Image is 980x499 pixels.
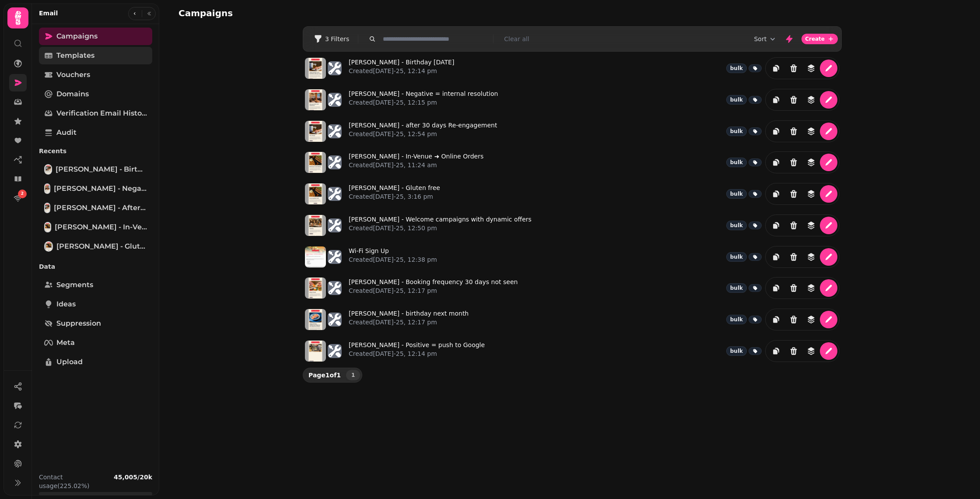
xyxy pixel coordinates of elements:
a: Vouchers [39,66,152,84]
a: [PERSON_NAME] - Welcome campaigns with dynamic offersCreated[DATE]-25, 12:50 pm [349,215,532,236]
button: Delete [785,342,802,360]
p: Created [DATE]-25, 3:16 pm [349,192,440,201]
img: aHR0cHM6Ly9zdGFtcGVkZS1zZXJ2aWNlLXByb2QtdGVtcGxhdGUtcHJldmlld3MuczMuZXUtd2VzdC0xLmFtYXpvbmF3cy5jb... [305,152,326,173]
button: Delete [785,123,802,140]
h2: Email [39,9,58,18]
img: aHR0cHM6Ly9zdGFtcGVkZS1zZXJ2aWNlLXByb2QtdGVtcGxhdGUtcHJldmlld3MuczMuZXUtd2VzdC0xLmFtYXpvbmF3cy5jb... [305,121,326,142]
div: bulk [726,158,747,167]
button: edit [820,91,837,109]
img: aHR0cHM6Ly9zdGFtcGVkZS1zZXJ2aWNlLXByb2QtdGVtcGxhdGUtcHJldmlld3MuczMuZXUtd2VzdC0xLmFtYXpvbmF3cy5jb... [305,215,326,236]
a: [PERSON_NAME] - Gluten freeCreated[DATE]-25, 3:16 pm [349,183,440,204]
a: Templates [39,47,152,64]
button: Clear all [504,35,529,43]
span: Verification email history [56,108,147,119]
img: aHR0cHM6Ly9zdGFtcGVkZS1zZXJ2aWNlLXByb2QtdGVtcGxhdGUtcHJldmlld3MuczMuZXUtd2VzdC0xLmFtYXpvbmF3cy5jb... [305,341,326,362]
span: [PERSON_NAME] - Gluten free [56,241,147,252]
nav: Pagination [346,370,360,380]
button: duplicate [767,185,785,203]
button: duplicate [767,154,785,171]
span: Suppression [56,318,101,329]
div: bulk [726,346,747,356]
img: aHR0cHM6Ly9zdGFtcGVkZS1zZXJ2aWNlLXByb2QtdGVtcGxhdGUtcHJldmlld3MuczMuZXUtd2VzdC0xLmFtYXpvbmF3cy5jb... [305,278,326,299]
b: 45,005 / 20k [114,474,152,481]
p: Created [DATE]-25, 12:15 pm [349,98,498,107]
img: Suram - Gluten free [45,242,52,251]
button: Delete [785,185,802,203]
a: [PERSON_NAME] - In-Venue ➜ Online OrdersCreated[DATE]-25, 11:24 am [349,152,483,173]
span: [PERSON_NAME] - Birthday [DATE] [56,164,147,175]
button: edit [820,123,837,140]
button: revisions [802,217,820,234]
div: bulk [726,63,747,73]
a: [PERSON_NAME] - Positive = push to GoogleCreated[DATE]-25, 12:14 pm [349,341,485,362]
button: edit [820,217,837,234]
span: Ideas [56,299,76,309]
button: revisions [802,311,820,328]
p: Created [DATE]-25, 12:17 pm [349,286,518,295]
span: 2 [21,191,24,197]
a: Suram - after 30 days Re-engagement[PERSON_NAME] - after 30 days Re-engagement [39,199,152,217]
button: 3 Filters [307,32,356,46]
button: edit [820,342,837,360]
img: aHR0cHM6Ly9zdGFtcGVkZS1zZXJ2aWNlLXByb2QtdGVtcGxhdGUtcHJldmlld3MuczMuZXUtd2VzdC0xLmFtYXpvbmF3cy5jb... [305,246,326,267]
button: duplicate [767,217,785,234]
button: Delete [785,279,802,297]
img: aHR0cHM6Ly9zdGFtcGVkZS1zZXJ2aWNlLXByb2QtdGVtcGxhdGUtcHJldmlld3MuczMuZXUtd2VzdC0xLmFtYXpvbmF3cy5jb... [305,89,326,110]
a: Suram - Negative = internal resolution[PERSON_NAME] - Negative = internal resolution [39,180,152,197]
button: revisions [802,154,820,171]
div: bulk [726,127,747,136]
a: Domains [39,85,152,103]
div: bulk [726,283,747,293]
a: Ideas [39,295,152,313]
a: 2 [9,190,27,207]
img: Suram - Birthday today [45,165,51,174]
p: Data [39,259,152,274]
button: Sort [754,35,777,43]
button: Delete [785,217,802,234]
button: edit [820,60,837,77]
span: Meta [56,337,75,348]
button: duplicate [767,311,785,328]
p: Created [DATE]-25, 12:38 pm [349,255,437,264]
img: Suram - Negative = internal resolution [45,184,49,193]
p: Created [DATE]-25, 12:14 pm [349,67,454,75]
a: Meta [39,334,152,351]
button: edit [820,311,837,328]
button: edit [820,279,837,297]
a: Campaigns [39,28,152,45]
p: Created [DATE]-25, 12:54 pm [349,130,497,138]
span: Vouchers [56,70,90,80]
a: Suram - In-Venue ➜ Online Orders[PERSON_NAME] - In-Venue ➜ Online Orders [39,218,152,236]
p: Created [DATE]-25, 11:24 am [349,161,483,169]
a: Suram - Birthday today[PERSON_NAME] - Birthday [DATE] [39,161,152,178]
span: Upload [56,357,83,367]
button: revisions [802,60,820,77]
button: duplicate [767,279,785,297]
button: revisions [802,248,820,266]
button: edit [820,248,837,266]
button: Delete [785,248,802,266]
a: [PERSON_NAME] - Booking frequency 30 days not seenCreated[DATE]-25, 12:17 pm [349,278,518,299]
button: duplicate [767,248,785,266]
span: Audit [56,127,77,138]
p: Page 1 of 1 [305,371,344,380]
img: aHR0cHM6Ly9zdGFtcGVkZS1zZXJ2aWNlLXByb2QtdGVtcGxhdGUtcHJldmlld3MuczMuZXUtd2VzdC0xLmFtYXpvbmF3cy5jb... [305,58,326,79]
a: Audit [39,124,152,141]
p: Contact usage (225.02%) [39,473,110,490]
img: Suram - In-Venue ➜ Online Orders [45,223,50,232]
a: Suppression [39,315,152,332]
p: Created [DATE]-25, 12:17 pm [349,318,469,327]
a: [PERSON_NAME] - after 30 days Re-engagementCreated[DATE]-25, 12:54 pm [349,121,497,142]
span: 3 Filters [325,36,349,42]
button: edit [820,154,837,171]
img: aHR0cHM6Ly9zdGFtcGVkZS1zZXJ2aWNlLXByb2QtdGVtcGxhdGUtcHJldmlld3MuczMuZXUtd2VzdC0xLmFtYXpvbmF3cy5jb... [305,183,326,204]
button: duplicate [767,91,785,109]
button: duplicate [767,60,785,77]
span: Segments [56,280,93,290]
span: [PERSON_NAME] - Negative = internal resolution [54,183,147,194]
h2: Campaigns [178,7,346,19]
div: bulk [726,221,747,230]
p: Recents [39,143,152,159]
span: Domains [56,89,89,99]
a: Upload [39,353,152,371]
